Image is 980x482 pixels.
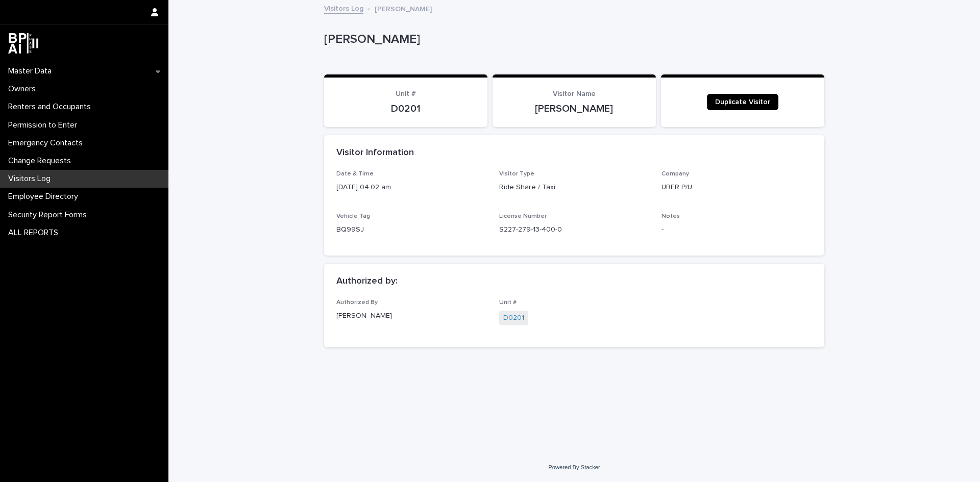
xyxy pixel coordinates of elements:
span: Date & Time [336,171,374,177]
p: [DATE] 04:02 am [336,182,487,193]
span: Duplicate Visitor [715,98,770,106]
span: Vehicle Tag [336,213,370,219]
span: Unit # [396,90,416,97]
img: dwgmcNfxSF6WIOOXiGgu [8,33,38,54]
p: Renters and Occupants [4,102,99,112]
p: [PERSON_NAME] [324,32,820,47]
a: D0201 [503,313,524,323]
p: - [661,224,812,235]
p: [PERSON_NAME] [505,103,644,115]
p: S227-279-13-400-0 [499,224,650,235]
span: Notes [661,213,680,219]
span: License Number [499,213,547,219]
p: [PERSON_NAME] [375,3,432,14]
a: Duplicate Visitor [707,94,778,110]
p: Owners [4,84,44,94]
span: Visitor Type [499,171,534,177]
span: Authorized By [336,299,378,306]
span: Company [661,171,689,177]
p: Employee Directory [4,192,86,201]
span: Visitor Name [553,90,596,97]
p: ALL REPORTS [4,228,66,238]
h2: Authorized by: [336,276,398,287]
p: Visitors Log [4,174,59,184]
p: Master Data [4,66,60,76]
p: D0201 [336,103,475,115]
a: Visitors Log [324,2,363,14]
p: UBER P/U [661,182,812,193]
p: Security Report Forms [4,210,95,220]
a: Powered By Stacker [548,464,600,470]
p: Ride Share / Taxi [499,182,650,193]
p: [PERSON_NAME] [336,311,487,321]
p: Permission to Enter [4,120,85,130]
p: Change Requests [4,156,79,166]
h2: Visitor Information [336,147,414,159]
p: BQ99SJ [336,224,487,235]
span: Unit # [499,299,517,306]
p: Emergency Contacts [4,138,91,148]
